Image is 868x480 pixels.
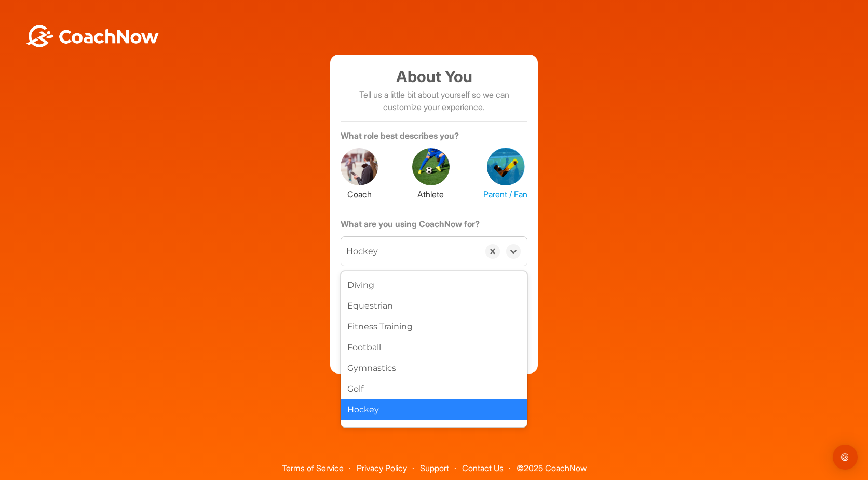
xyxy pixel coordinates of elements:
label: What are you using CoachNow for? [341,218,527,234]
div: Football [341,337,527,358]
label: What role best describes you? [341,129,527,146]
div: Diving [341,275,527,296]
a: Contact Us [462,463,504,473]
img: BwLJSsUCoWCh5upNqxVrqldRgqLPVwmV24tXu5FoVAoFEpwwqQ3VIfuoInZCoVCoTD4vwADAC3ZFMkVEQFDAAAAAElFTkSuQmCC [25,25,160,47]
div: Gymnastics [341,358,527,379]
label: Coach [341,185,378,201]
label: Athlete [412,185,450,201]
div: Hockey [346,245,378,258]
span: © 2025 CoachNow [511,456,592,472]
a: Terms of Service [282,463,344,473]
div: Open Intercom Messenger [833,445,858,470]
div: Hockey [341,399,527,420]
div: Golf [341,379,527,399]
a: Privacy Policy [357,463,407,473]
label: Parent / Fan [483,185,527,201]
a: Support [420,463,449,473]
div: Equestrian [341,296,527,316]
h1: About You [341,65,527,88]
p: Tell us a little bit about yourself so we can customize your experience. [341,88,527,113]
div: Kayaking [341,420,527,441]
div: Fitness Training [341,316,527,337]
